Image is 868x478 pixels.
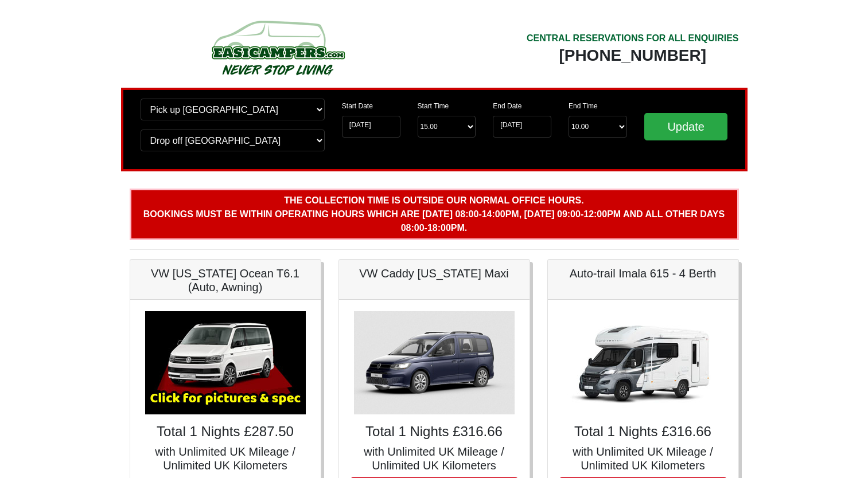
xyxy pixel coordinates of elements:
[559,424,727,440] h4: Total 1 Nights £316.66
[644,113,728,140] input: Update
[527,45,739,66] div: [PHONE_NUMBER]
[493,101,521,111] label: End Date
[342,101,373,111] label: Start Date
[342,116,400,138] input: Start Date
[493,116,551,138] input: Return Date
[142,445,309,472] h5: with Unlimited UK Mileage / Unlimited UK Kilometers
[418,101,449,111] label: Start Time
[354,311,515,414] img: VW Caddy California Maxi
[143,195,725,233] b: The collection time is outside our normal office hours. Bookings must be within operating hours w...
[169,16,387,79] img: campers-checkout-logo.png
[559,267,727,280] h5: Auto-trail Imala 615 - 4 Berth
[527,32,739,45] div: CENTRAL RESERVATIONS FOR ALL ENQUIRIES
[569,101,598,111] label: End Time
[142,424,309,440] h4: Total 1 Nights £287.50
[351,424,518,440] h4: Total 1 Nights £316.66
[351,267,518,280] h5: VW Caddy [US_STATE] Maxi
[142,267,309,294] h5: VW [US_STATE] Ocean T6.1 (Auto, Awning)
[351,445,518,472] h5: with Unlimited UK Mileage / Unlimited UK Kilometers
[563,311,723,414] img: Auto-trail Imala 615 - 4 Berth
[145,311,306,414] img: VW California Ocean T6.1 (Auto, Awning)
[559,445,727,472] h5: with Unlimited UK Mileage / Unlimited UK Kilometers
